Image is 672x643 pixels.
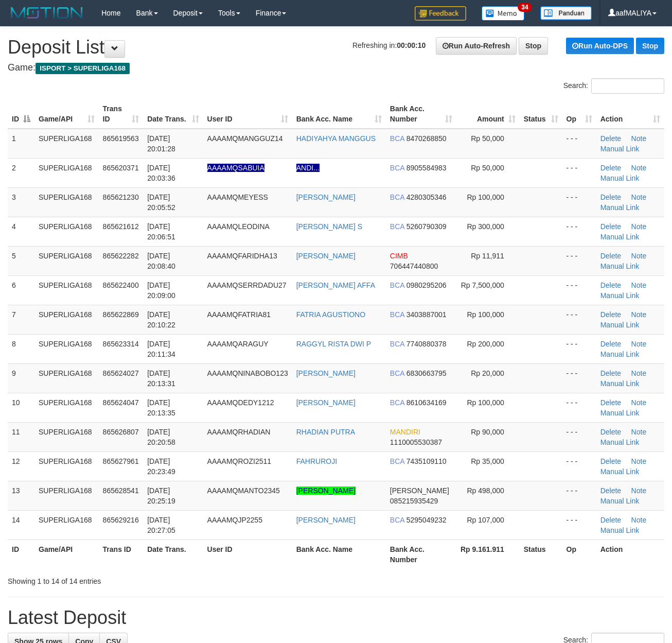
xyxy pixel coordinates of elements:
td: - - - [562,129,596,159]
td: 6 [8,275,34,305]
a: Delete [600,134,621,143]
a: Note [631,252,647,260]
span: [DATE] 20:03:36 [147,164,175,182]
span: 865620371 [103,164,139,172]
a: Note [631,516,647,524]
span: AAAAMQNINABOBO123 [207,369,288,377]
span: 865622869 [103,310,139,319]
th: User ID: activate to sort column ascending [203,99,292,129]
span: Rp 100,000 [467,310,504,319]
td: 4 [8,217,34,246]
a: ANDI... [296,164,320,172]
a: [PERSON_NAME] [296,398,356,407]
span: AAAAMQLEODINA [207,222,270,231]
td: - - - [562,481,596,510]
span: Rp 35,000 [471,457,504,465]
a: Manual Link [600,350,640,358]
td: SUPERLIGA168 [34,275,99,305]
a: Manual Link [600,379,640,388]
a: Manual Link [600,467,640,476]
a: Delete [600,428,621,436]
span: Rp 7,500,000 [461,281,504,289]
span: BCA [390,164,404,172]
td: - - - [562,217,596,246]
span: BCA [390,340,404,348]
span: [PERSON_NAME] [390,486,449,495]
span: [DATE] 20:11:34 [147,340,175,358]
td: - - - [562,246,596,275]
span: 865624047 [103,398,139,407]
span: Rp 50,000 [471,164,504,172]
span: BCA [390,398,404,407]
span: Copy 7740880378 to clipboard [406,340,447,348]
td: 11 [8,422,34,451]
td: 8 [8,334,34,363]
th: Bank Acc. Number [386,540,456,569]
a: Delete [600,457,621,465]
a: Manual Link [600,203,640,212]
th: Game/API: activate to sort column ascending [34,99,99,129]
td: - - - [562,393,596,422]
span: CIMB [390,252,408,260]
span: [DATE] 20:25:19 [147,486,175,505]
span: 865624027 [103,369,139,377]
span: BCA [390,222,404,231]
a: Manual Link [600,497,640,505]
th: ID: activate to sort column descending [8,99,34,129]
span: [DATE] 20:13:35 [147,398,175,417]
td: SUPERLIGA168 [34,158,99,187]
th: Action [596,540,664,569]
span: AAAAMQMEYESS [207,193,268,201]
th: Date Trans.: activate to sort column ascending [143,99,203,129]
a: Note [631,310,647,319]
a: [PERSON_NAME] [296,252,356,260]
span: AAAAMQFATRIA81 [207,310,271,319]
span: 865621612 [103,222,139,231]
a: Delete [600,193,621,201]
a: Delete [600,398,621,407]
span: Rp 100,000 [467,193,504,201]
td: 12 [8,451,34,481]
td: SUPERLIGA168 [34,187,99,217]
a: Delete [600,281,621,289]
td: SUPERLIGA168 [34,305,99,334]
a: Manual Link [600,321,640,329]
div: Showing 1 to 14 of 14 entries [8,572,272,586]
span: Refreshing in: [352,41,426,49]
td: 7 [8,305,34,334]
th: Action: activate to sort column ascending [596,99,664,129]
td: 14 [8,510,34,540]
a: Delete [600,164,621,172]
span: [DATE] 20:23:49 [147,457,175,476]
a: Manual Link [600,526,640,534]
span: Rp 300,000 [467,222,504,231]
span: Rp 100,000 [467,398,504,407]
td: SUPERLIGA168 [34,129,99,159]
td: SUPERLIGA168 [34,451,99,481]
a: Note [631,164,647,172]
span: AAAAMQFARIDHA13 [207,252,277,260]
span: AAAAMQSERRDADU27 [207,281,287,289]
strong: 00:00:10 [397,41,426,49]
span: Copy 3403887001 to clipboard [406,310,447,319]
span: Nama rekening ada tanda titik/strip, harap diedit [207,164,264,172]
td: 3 [8,187,34,217]
span: 865622400 [103,281,139,289]
h1: Latest Deposit [8,607,664,628]
span: 865619563 [103,134,139,143]
span: BCA [390,281,404,289]
td: 13 [8,481,34,510]
th: User ID [203,540,292,569]
span: Copy 0980295206 to clipboard [406,281,447,289]
a: Manual Link [600,438,640,446]
a: Manual Link [600,145,640,153]
a: Run Auto-Refresh [436,37,517,55]
span: [DATE] 20:20:58 [147,428,175,446]
span: Copy 8470268850 to clipboard [406,134,447,143]
span: BCA [390,516,404,524]
a: [PERSON_NAME] [296,516,356,524]
span: [DATE] 20:13:31 [147,369,175,388]
span: [DATE] 20:27:05 [147,516,175,534]
a: [PERSON_NAME] [296,486,356,495]
a: Manual Link [600,233,640,241]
